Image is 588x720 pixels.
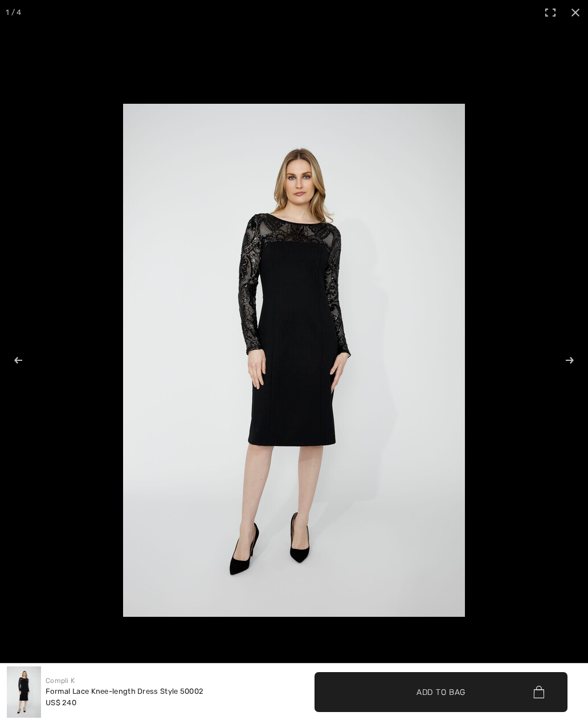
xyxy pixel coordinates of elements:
img: compli-k-dresses-jumpsuits-as-sample_50002_1_9b6e_details.jpg [123,104,465,617]
button: Next (arrow right) [542,332,582,389]
button: Add to Bag [315,672,567,712]
img: Formal Lace Knee-Length Dress Style 50002 [7,666,41,718]
button: Previous (arrow left) [6,332,46,389]
span: Add to Bag [416,686,465,698]
span: Help [27,8,51,18]
div: Formal Lace Knee-length Dress Style 50002 [46,686,203,697]
a: Compli K [46,677,75,685]
span: US$ 240 [46,698,76,707]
